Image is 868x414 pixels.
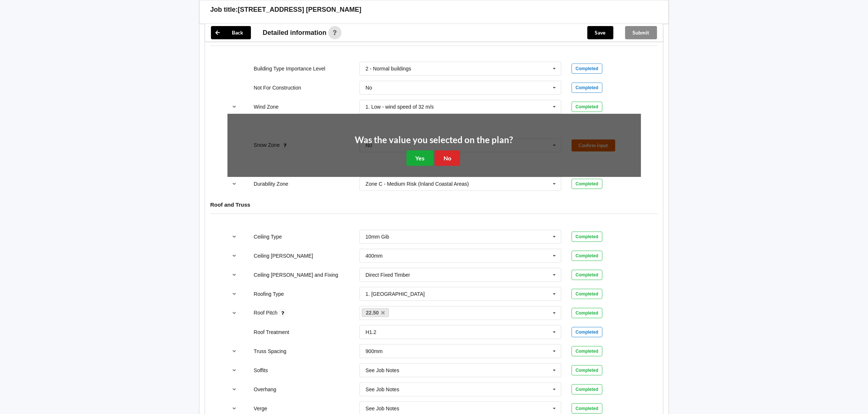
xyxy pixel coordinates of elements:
[254,367,268,373] label: Soffits
[238,6,361,14] h3: [STREET_ADDRESS] [PERSON_NAME]
[365,368,399,373] div: See Job Notes
[572,270,602,280] div: Completed
[210,201,658,208] h4: Roof and Truss
[572,365,602,375] div: Completed
[227,287,242,301] button: reference-toggle
[365,349,383,354] div: 900mm
[254,406,267,411] label: Verge
[572,232,602,242] div: Completed
[211,26,251,39] button: Back
[227,100,242,113] button: reference-toggle
[254,329,289,335] label: Roof Treatment
[365,330,376,335] div: H1.2
[227,230,242,243] button: reference-toggle
[365,253,383,258] div: 400mm
[254,348,287,354] label: Truss Spacing
[365,272,410,277] div: Direct Fixed Timber
[365,291,424,297] div: 1. [GEOGRAPHIC_DATA]
[254,85,301,91] label: Not For Construction
[254,386,276,392] label: Overhang
[572,308,602,318] div: Completed
[254,104,279,110] label: Wind Zone
[365,234,389,239] div: 10mm Gib
[365,85,372,90] div: No
[572,251,602,261] div: Completed
[210,6,238,14] h3: Job title:
[254,181,288,187] label: Durability Zone
[365,66,411,71] div: 2 - Normal buildings
[227,249,242,262] button: reference-toggle
[572,179,602,189] div: Completed
[435,150,460,166] button: No
[227,345,242,358] button: reference-toggle
[365,387,399,392] div: See Job Notes
[572,384,602,395] div: Completed
[227,383,242,396] button: reference-toggle
[572,63,602,74] div: Completed
[227,364,242,377] button: reference-toggle
[254,66,325,72] label: Building Type Importance Level
[572,289,602,299] div: Completed
[263,29,327,36] span: Detailed information
[572,327,602,337] div: Completed
[254,310,279,316] label: Roof Pitch
[365,104,434,109] div: 1. Low - wind speed of 32 m/s
[572,346,602,356] div: Completed
[362,308,389,317] a: 22.50
[572,403,602,414] div: Completed
[365,406,399,411] div: See Job Notes
[365,181,469,186] div: Zone C - Medium Risk (Inland Coastal Areas)
[587,26,613,39] button: Save
[254,253,313,259] label: Ceiling [PERSON_NAME]
[572,83,602,93] div: Completed
[254,234,282,240] label: Ceiling Type
[355,134,513,146] h2: Was the value you selected on the plan?
[227,177,242,190] button: reference-toggle
[572,102,602,112] div: Completed
[227,268,242,282] button: reference-toggle
[227,306,242,320] button: reference-toggle
[254,272,338,278] label: Ceiling [PERSON_NAME] and Fixing
[406,150,433,166] button: Yes
[254,291,284,297] label: Roofing Type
